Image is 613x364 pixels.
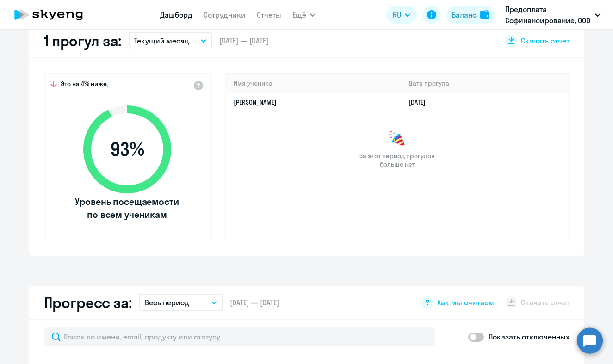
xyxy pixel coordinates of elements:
span: 93 % [74,138,180,160]
button: Предоплата Софинансирование, ООО "ХАЯТ КИМЬЯ" [501,4,605,26]
h2: 1 прогул за: [44,31,121,50]
div: Баланс [452,9,477,20]
p: Весь период [145,297,189,308]
button: Текущий месяц [129,32,212,49]
a: [PERSON_NAME] [234,98,277,106]
span: За этот период прогулов больше нет [359,152,436,168]
a: Сотрудники [204,10,246,19]
span: Ещё [292,9,306,20]
p: Предоплата Софинансирование, ООО "ХАЯТ КИМЬЯ" [505,4,591,26]
span: [DATE] — [DATE] [230,297,279,308]
button: Весь период [139,294,223,311]
p: Текущий месяц [134,35,189,46]
th: Дата прогула [401,74,568,93]
img: congrats [388,130,407,148]
span: RU [393,9,401,20]
button: Ещё [292,6,316,24]
a: Отчеты [257,10,281,19]
span: [DATE] — [DATE] [219,36,268,46]
img: balance [480,10,489,19]
span: Скачать отчет [521,36,570,46]
p: Показать отключенных [489,331,570,342]
span: Это на 4% ниже, [61,80,108,91]
th: Имя ученика [226,74,402,93]
span: Уровень посещаемости по всем ученикам [74,195,180,221]
a: [DATE] [409,98,433,106]
h2: Прогресс за: [44,293,132,312]
button: Балансbalance [446,6,495,24]
span: Как мы считаем [437,297,494,308]
a: Дашборд [160,10,192,19]
button: RU [386,6,417,24]
input: Поиск по имени, email, продукту или статусу [44,327,435,346]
